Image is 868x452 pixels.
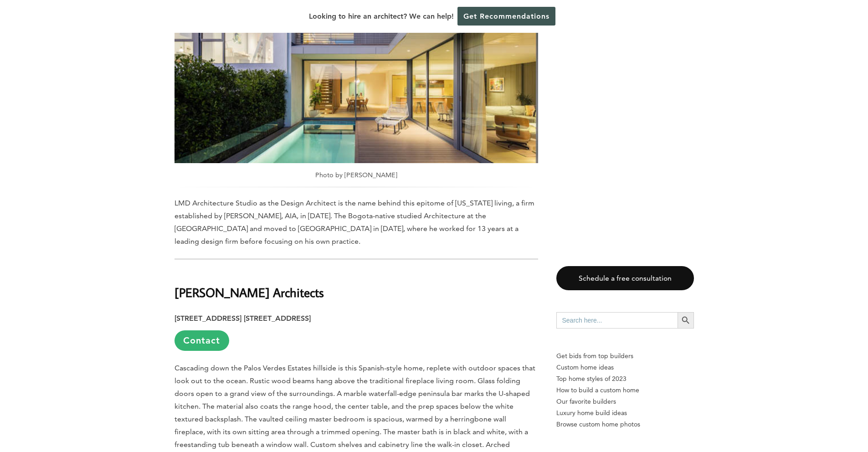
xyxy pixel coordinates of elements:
a: Browse custom home photos [556,419,694,430]
a: Get Recommendations [457,7,555,26]
iframe: Drift Widget Chat Controller [693,386,857,441]
a: Luxury home build ideas [556,407,694,419]
input: Search here... [556,312,678,329]
a: Top home styles of 2023 [556,373,694,385]
a: Our favorite builders [556,396,694,407]
svg: Search [681,315,691,325]
strong: [PERSON_NAME] Architects [175,284,324,300]
p: Photo by [PERSON_NAME] [175,170,538,187]
strong: [STREET_ADDRESS] [STREET_ADDRESS] [175,314,311,323]
a: Custom home ideas [556,362,694,373]
a: Schedule a free consultation [556,266,694,290]
a: Contact [175,330,229,351]
span: LMD Architecture Studio as the Design Architect is the name behind this epitome of [US_STATE] liv... [175,199,534,246]
a: How to build a custom home [556,385,694,396]
p: Get bids from top builders [556,350,694,362]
